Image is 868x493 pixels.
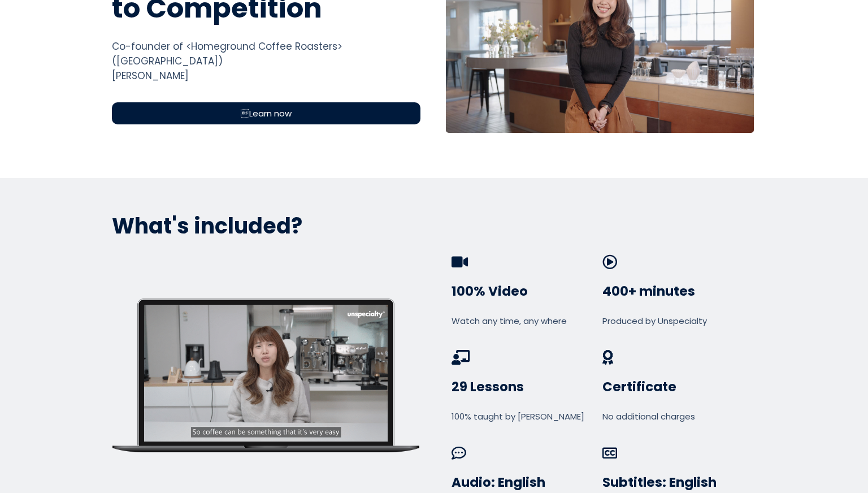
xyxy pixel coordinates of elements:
[602,283,749,300] h3: 400+ minutes
[602,474,749,491] h3: Subtitles: English
[112,212,756,240] p: What's included?
[452,379,598,396] h3: 29 Lessons
[452,283,598,300] h3: 100% Video
[452,474,598,491] h3: Audio: English
[602,314,749,327] div: Produced by Unspecialty
[602,410,749,423] div: No additional charges
[452,410,598,423] div: 100% taught by [PERSON_NAME]
[112,39,420,84] div: Co-founder of <Homeground Coffee Roasters> ([GEOGRAPHIC_DATA]) [PERSON_NAME]
[602,379,749,396] h3: Certificate
[241,107,292,120] span: Learn now
[452,314,598,327] div: Watch any time, any where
